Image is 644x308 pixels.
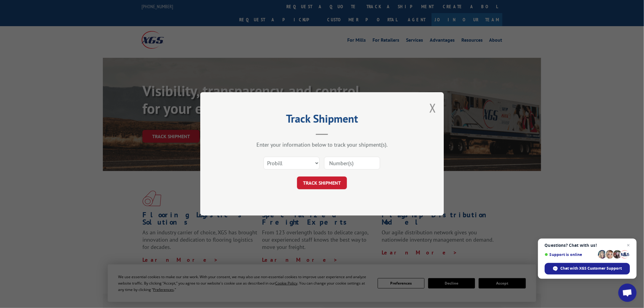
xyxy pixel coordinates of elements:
h2: Track Shipment [231,114,413,126]
span: Chat with XGS Customer Support [545,263,630,275]
button: TRACK SHIPMENT [297,177,347,190]
a: Open chat [618,284,637,302]
span: Questions? Chat with us! [545,243,630,248]
span: Support is online [545,252,596,257]
span: Chat with XGS Customer Support [561,266,622,271]
input: Number(s) [324,157,380,170]
div: Enter your information below to track your shipment(s). [231,142,413,149]
button: Close modal [429,100,436,116]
